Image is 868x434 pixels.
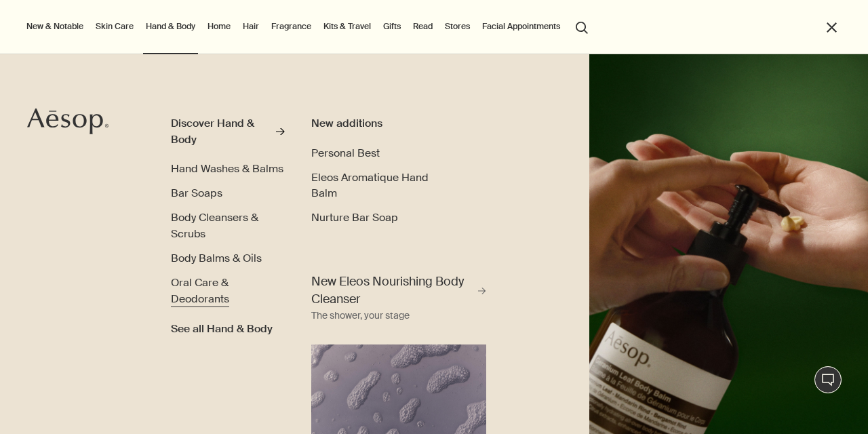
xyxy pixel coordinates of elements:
[171,210,258,241] span: Body Cleansers & Scrubs
[410,18,435,35] a: Read
[380,18,403,35] a: Gifts
[570,14,594,39] button: Open search
[171,275,285,307] a: Oral Care & Deodorants
[240,18,262,35] a: Hair
[311,146,380,160] span: Personal Best
[171,161,283,177] a: Hand Washes & Balms
[269,18,314,35] a: Fragrance
[311,115,450,132] div: New additions
[171,161,283,176] span: Hand Washes & Balms
[311,308,410,324] div: The shower, your stage
[311,210,398,224] span: Nurture Bar Soap
[311,145,380,161] a: Personal Best
[171,321,273,337] span: See all Hand & Body
[171,251,262,265] span: Body Balms & Oils
[171,186,222,200] span: Bar Soaps
[589,54,868,434] img: A hand holding the pump dispensing Geranium Leaf Body Balm on to hand.
[814,366,842,393] button: Chat en direct
[93,18,136,35] a: Skin Care
[171,115,285,153] a: Discover Hand & Body
[171,115,273,147] div: Discover Hand & Body
[311,210,398,226] a: Nurture Bar Soap
[479,18,563,35] a: Facial Appointments
[171,315,273,337] a: See all Hand & Body
[171,250,262,267] a: Body Balms & Oils
[27,108,108,135] svg: Aesop
[24,104,112,142] a: Aesop
[171,185,222,201] a: Bar Soaps
[171,275,229,306] span: Oral Care & Deodorants
[321,18,374,35] a: Kits & Travel
[24,18,86,35] button: New & Notable
[311,273,475,307] span: New Eleos Nourishing Body Cleanser
[311,170,450,201] a: Eleos Aromatique Hand Balm
[824,20,840,35] button: Close the Menu
[205,18,233,35] a: Home
[442,18,473,35] button: Stores
[171,210,285,241] a: Body Cleansers & Scrubs
[311,170,429,201] span: Eleos Aromatique Hand Balm
[143,18,198,35] a: Hand & Body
